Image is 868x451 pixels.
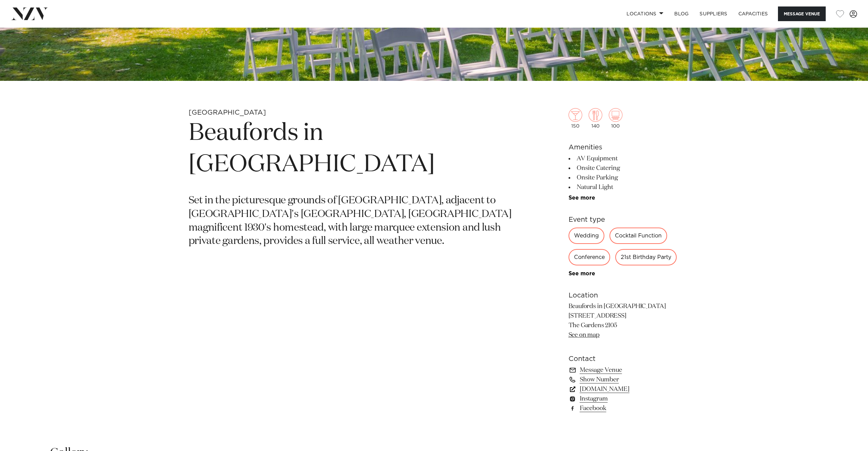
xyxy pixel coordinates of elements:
[569,173,680,183] li: Onsite Parking
[189,109,266,116] small: [GEOGRAPHIC_DATA]
[589,108,602,129] div: 140
[609,108,622,129] div: 100
[615,249,677,265] div: 21st Birthday Party
[569,290,680,301] h6: Location
[569,394,680,404] a: Instagram
[733,6,774,21] a: Capacities
[189,194,520,249] p: Set in the picturesque grounds of [GEOGRAPHIC_DATA], adjacent to [GEOGRAPHIC_DATA]'s [GEOGRAPHIC_...
[569,365,680,375] a: Message Venue
[569,215,680,225] h6: Event type
[569,375,680,384] a: Show Number
[609,228,667,244] div: Cocktail Function
[189,118,520,180] h1: Beaufords in [GEOGRAPHIC_DATA]
[569,154,680,163] li: AV Equipment
[569,163,680,173] li: Onsite Catering
[569,142,680,152] h6: Amenities
[569,183,680,192] li: Natural Light
[569,108,582,122] img: cocktail.png
[589,108,602,122] img: dining.png
[621,6,669,21] a: Locations
[569,404,680,413] a: Facebook
[778,6,826,21] button: Message Venue
[569,249,610,265] div: Conference
[569,228,604,244] div: Wedding
[11,8,48,20] img: nzv-logo.png
[569,108,582,129] div: 150
[694,6,733,21] a: SUPPLIERS
[569,302,680,340] p: Beaufords in [GEOGRAPHIC_DATA] [STREET_ADDRESS] The Gardens 2105
[609,108,622,122] img: theatre.png
[569,354,680,364] h6: Contact
[669,6,694,21] a: BLOG
[569,384,680,394] a: [DOMAIN_NAME]
[569,332,600,338] a: See on map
